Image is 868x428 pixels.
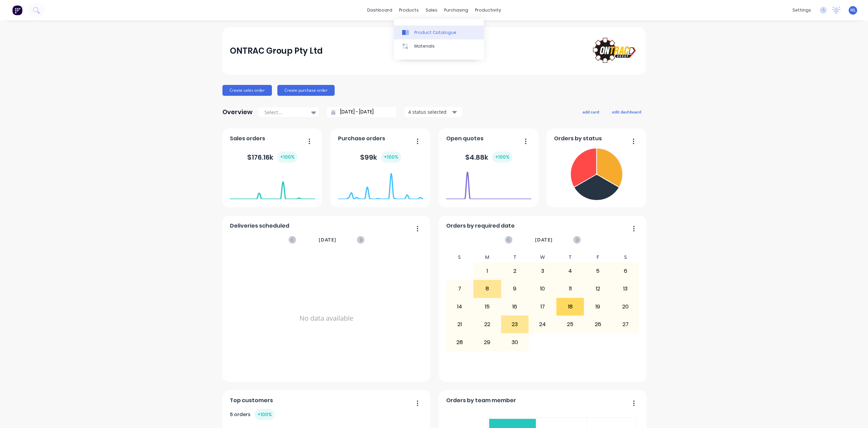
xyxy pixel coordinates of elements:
img: Factory [12,5,22,15]
div: + 100 % [277,151,297,163]
div: 7 [446,280,473,297]
div: 29 [474,334,501,351]
span: Orders by required date [446,222,515,230]
div: Overview [222,105,253,119]
div: 8 [474,280,501,297]
div: 22 [474,316,501,333]
span: Open quotes [446,135,484,143]
div: 28 [446,334,473,351]
div: 2 [501,263,529,280]
div: 5 orders [230,409,275,420]
div: F [584,252,612,262]
div: $ 176.16k [247,151,297,163]
div: 21 [446,316,473,333]
span: Top customers [230,396,273,405]
div: 5 [584,263,611,280]
span: [DATE] [319,236,336,244]
div: $ 4.88k [465,151,512,163]
a: Materials [394,39,484,53]
div: 18 [557,298,584,315]
div: 16 [501,298,529,315]
div: purchasing [441,5,472,15]
div: 20 [612,298,639,315]
div: 15 [474,298,501,315]
button: 4 status selected [405,107,462,117]
button: add card [578,107,604,116]
div: products [396,5,422,15]
div: 25 [557,316,584,333]
div: 23 [501,316,529,333]
button: Create sales order [222,85,272,96]
a: dashboard [364,5,396,15]
div: M [473,252,501,262]
div: S [446,252,474,262]
span: HL [850,7,856,13]
div: Product Catalogue [414,30,456,36]
button: Create purchase order [277,85,335,96]
span: Sales orders [230,135,265,143]
span: Orders by status [554,135,602,143]
a: Product Catalogue [394,25,484,39]
div: 14 [446,298,473,315]
div: 13 [612,280,639,297]
div: No data available [230,252,423,384]
img: ONTRAC Group Pty Ltd [591,36,638,66]
span: [DATE] [535,236,553,244]
div: T [556,252,584,262]
span: Purchase orders [338,135,385,143]
div: 30 [501,334,529,351]
div: 17 [529,298,556,315]
div: ONTRAC Group Pty Ltd [230,44,323,58]
div: Materials [414,43,435,49]
div: 4 status selected [408,108,451,115]
div: T [501,252,529,262]
div: 10 [529,280,556,297]
div: + 100 % [255,409,275,420]
div: W [529,252,556,262]
div: 19 [584,298,611,315]
div: 24 [529,316,556,333]
div: + 100 % [492,151,512,163]
div: 12 [584,280,611,297]
div: 4 [557,263,584,280]
button: edit dashboard [608,107,646,116]
div: settings [789,5,814,15]
div: 27 [612,316,639,333]
div: $ 99k [360,151,401,163]
div: productivity [472,5,505,15]
div: + 100 % [381,151,401,163]
span: Orders by team member [446,396,516,405]
div: 9 [501,280,529,297]
div: 3 [529,263,556,280]
div: 1 [474,263,501,280]
div: 11 [557,280,584,297]
div: sales [422,5,441,15]
div: 6 [612,263,639,280]
div: 26 [584,316,611,333]
div: S [612,252,639,262]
